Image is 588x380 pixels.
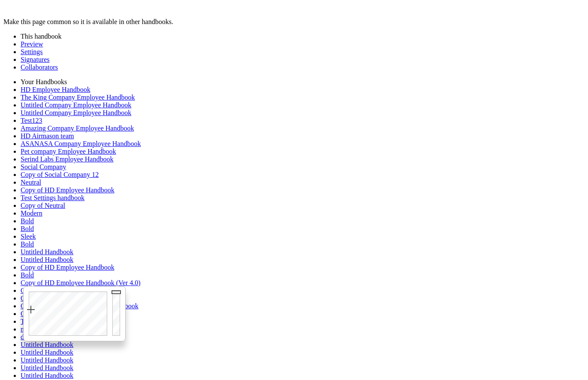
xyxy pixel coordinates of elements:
a: Serind Labs Employee Handbook [21,155,113,163]
a: Copy of HD Employee Handbook [21,264,115,271]
a: Collaborators [21,64,58,71]
a: Copy of HD Employee Handbook (Ver 4.0) [21,279,141,286]
a: Bold [21,240,34,248]
a: Test123 [21,117,42,124]
a: Untitled Handbook [21,341,73,348]
li: This handbook [21,33,585,40]
a: Untitled Company Employee Handbook [21,101,131,109]
a: Modern [21,210,42,217]
li: Your Handbooks [21,78,585,86]
a: Sleek [21,233,36,240]
a: Pet company Employee Handbook [21,148,116,155]
a: Preview [21,40,43,48]
a: Untitled Handbook [21,364,73,371]
a: Amazing Company Employee Handbook [21,125,134,132]
a: Test Settings handbook [21,194,84,201]
div: Make this page common so it is available in other handbooks. [3,18,585,26]
a: Copy of Test123 (Ver 1.1) [21,295,92,302]
a: Social Company [21,163,66,170]
a: HD Airmason team [21,132,74,140]
a: Bold [21,225,34,232]
a: Copy of Social Company 12 [21,171,99,178]
a: Untitled Company Employee Handbook [21,109,131,116]
a: Test [21,318,32,325]
a: Untitled Handbook [21,356,73,364]
a: new1207 [21,325,46,333]
a: Copy of HD Employee Handbook [21,186,115,194]
a: Copy of Neutral [21,202,65,209]
a: Copy of HD Employee Handbook [21,310,115,317]
a: Signatures [21,56,50,63]
a: ASANASA Company Employee Handbook [21,140,141,147]
a: Bold [21,217,34,225]
a: dsa [21,333,30,340]
a: Copy of Copy of HD Employee Handbook [21,302,139,310]
a: HD Employee Handbook [21,86,90,93]
a: Neutral [21,179,41,186]
a: Untitled Handbook [21,256,73,263]
a: Bold [21,271,34,279]
a: The King Company Employee Handbook [21,94,135,101]
a: Untitled Handbook [21,248,73,255]
a: Settings [21,48,43,55]
a: Untitled Handbook [21,349,73,356]
a: Copy of HD Employee Handbook [21,287,115,294]
a: Untitled Handbook [21,372,73,379]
